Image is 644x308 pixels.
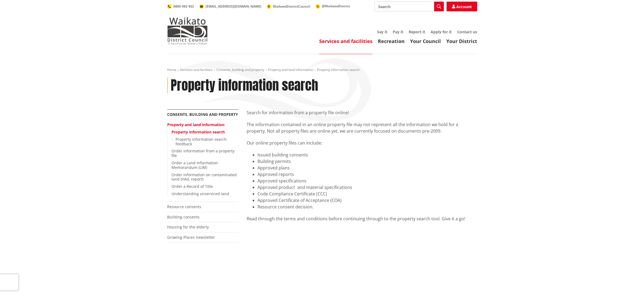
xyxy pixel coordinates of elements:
[167,235,215,240] a: Growing Places newsletter
[247,121,477,134] p: The information contained in an online property file may not represent all the information we hol...
[167,214,200,219] a: Building consents
[247,140,322,146] span: Our online property files can include:
[257,204,477,210] li: Resource consent decision.
[322,4,350,8] span: @WaikatoDistrict
[273,4,310,9] span: WaikatoDistrictCouncil
[171,191,229,196] a: Understanding unserviced land
[446,38,477,44] a: Your District
[171,160,218,170] a: Order a Land Information Memorandum (LIM)
[247,215,477,222] div: Read through the terms and conditions before continuing through to the property search tool. Give...
[199,4,261,9] a: [EMAIL_ADDRESS][DOMAIN_NAME]
[171,129,225,135] a: Property information search
[319,38,372,44] a: Services and facilities
[447,2,477,11] a: Account
[171,78,318,93] h1: Property information search
[257,178,477,184] li: Approved specifications
[167,4,194,9] a: 0800 492 452
[167,67,176,72] a: Home
[257,171,477,178] li: Approved reports
[171,184,213,189] a: Order a Record of Title
[257,191,477,197] li: Code Compliance Certificate (CCC)
[247,109,477,116] p: Search for information from a property file online!
[393,29,403,34] a: Pay it
[267,4,310,9] a: WaikatoDistrictCouncil
[377,29,387,34] a: Say it
[167,68,477,72] nav: breadcrumb
[173,4,194,9] span: 0800 492 452
[257,152,477,158] li: Issued building consents
[375,2,444,11] input: Search input
[167,204,201,209] a: Resource consents
[431,29,452,34] a: Apply for it
[409,29,425,34] a: Report it
[316,4,350,8] a: @WaikatoDistrict
[317,67,359,72] span: Property information search
[167,122,224,127] a: Property and land information
[171,172,237,182] a: Order information on contaminated land (HAIL report)
[257,165,477,171] li: Approved plans
[167,112,238,117] a: Consents, building and property
[216,67,264,72] a: Consents, building and property
[167,17,208,44] img: Waikato District Council - Te Kaunihera aa Takiwaa o Waikato
[378,38,405,44] a: Recreation
[257,184,477,191] li: Approved product and material specifications
[257,158,477,165] li: Building permits
[457,29,477,34] a: Contact us
[167,224,209,230] a: Housing for the elderly
[257,197,477,204] li: Approved Certificate of Acceptance (COA)
[180,67,213,72] a: Services and facilities
[268,67,313,72] a: Property and land information
[410,38,441,44] a: Your Council
[206,4,261,9] span: [EMAIL_ADDRESS][DOMAIN_NAME]
[171,148,235,158] a: Order information from a property file
[176,137,227,146] a: Property information search feedback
